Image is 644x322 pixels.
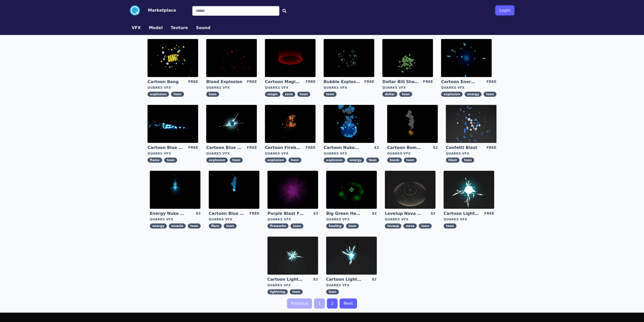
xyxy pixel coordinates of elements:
div: FREE [188,145,198,150]
input: Search [192,6,279,16]
div: Quarks VFX [441,86,496,90]
a: Cartoon Magic Zone [265,79,301,85]
button: VFX [132,25,141,31]
div: $2 [433,145,438,150]
button: Login [495,5,514,15]
a: Purple Blast Fireworks [267,211,304,216]
span: healing [326,223,344,229]
span: toon [290,289,303,294]
div: Quarks VFX [209,217,259,221]
div: FREE [484,211,494,216]
button: Texture [171,25,188,31]
div: Quarks VFX [148,86,198,90]
span: toon [297,92,310,97]
div: Quarks VFX [148,151,198,156]
a: Big Green Healing Effect [326,211,363,216]
div: Quarks VFX [324,86,374,90]
div: Quarks VFX [265,151,316,156]
span: toon [462,158,474,163]
img: imgAlt [209,171,259,209]
div: FREE [306,145,316,150]
a: Blood Explosion [206,79,243,85]
span: toon [164,158,177,163]
a: Cartoon Lightning Ball with Bloom [326,277,363,282]
button: Model [149,25,163,31]
img: imgAlt [206,105,257,143]
span: toon [171,92,184,97]
img: imgAlt [326,237,377,275]
img: imgAlt [267,237,318,275]
span: dollar [382,92,397,97]
span: magic [265,92,280,97]
div: FREE [188,79,198,85]
a: Previous [287,298,312,309]
span: muzzle [169,223,186,229]
a: 1 [314,298,325,309]
img: imgAlt [150,171,200,209]
img: imgAlt [385,171,435,209]
div: Quarks VFX [150,217,201,221]
div: Quarks VFX [382,86,433,90]
span: toon [324,92,337,97]
div: $2 [196,211,201,216]
div: $2 [372,211,377,216]
div: Quarks VFX [324,151,379,156]
span: leveup [385,223,401,229]
div: Quarks VFX [446,151,496,156]
span: toon [206,92,219,97]
div: Quarks VFX [265,86,316,90]
span: toon [419,223,432,229]
span: toon [366,158,379,163]
div: $2 [374,145,379,150]
span: toon [188,223,201,229]
img: imgAlt [326,171,377,209]
a: 2 [327,298,338,309]
div: FREE [486,145,496,150]
div: FREE [306,79,316,85]
a: Cartoon Bomb Fuse [387,145,424,150]
span: explosion [324,158,345,163]
span: nova [403,223,417,229]
span: toon [326,289,339,294]
div: FREE [486,79,496,85]
span: flare [209,223,222,229]
span: bomb [387,158,402,163]
span: energy [465,92,482,97]
a: Energy Nuke Muzzle Flash [150,211,186,216]
a: Cartoon Fireball Explosion [265,145,301,150]
div: Quarks VFX [326,217,377,221]
img: imgAlt [441,39,492,77]
span: energy [347,158,364,163]
div: FREE [364,79,374,85]
div: $3 [313,211,318,216]
div: FREE [247,79,257,85]
img: imgAlt [265,105,316,143]
a: Dollar Bill Shower [382,79,419,85]
button: Sound [196,25,211,31]
a: VFX [128,25,145,31]
span: toon [290,223,303,229]
div: FREE [423,79,433,85]
a: Cartoon Nuke Energy Explosion [324,145,360,150]
span: explosion [265,158,286,163]
a: Cartoon Blue Flare [209,211,245,216]
img: imgAlt [265,39,316,77]
img: imgAlt [206,39,257,77]
a: Confetti Blast [446,145,482,150]
span: toon [346,223,359,229]
a: Cartoon Lightning Ball Explosion [267,277,304,282]
span: explosion [206,158,228,163]
span: toon [399,92,412,97]
div: FREE [247,145,257,150]
div: $2 [372,277,377,282]
a: Cartoon Lightning Ball [444,211,480,216]
span: explosion [441,92,463,97]
img: imgAlt [444,171,494,209]
a: Sound [192,25,215,31]
span: explosion [148,92,169,97]
span: toon [404,158,417,163]
img: imgAlt [387,105,438,143]
img: imgAlt [324,39,374,77]
img: imgAlt [324,105,374,143]
a: Cartoon Energy Explosion [441,79,477,85]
